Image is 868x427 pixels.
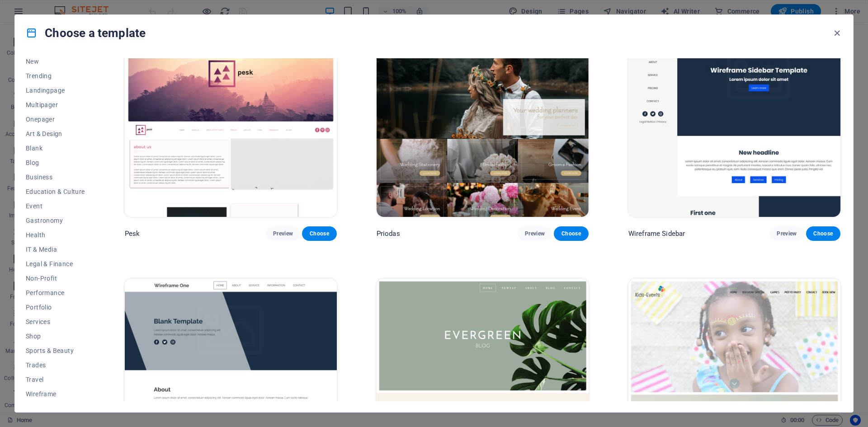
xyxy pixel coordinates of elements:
[554,226,588,241] button: Choose
[777,230,797,237] span: Preview
[806,226,840,241] button: Choose
[26,69,85,83] button: Trending
[26,271,85,286] button: Non-Profit
[26,318,85,325] span: Services
[26,228,85,242] button: Health
[26,145,85,152] span: Blank
[525,230,545,237] span: Preview
[26,300,85,314] button: Portfolio
[26,242,85,257] button: IT & Media
[26,213,85,228] button: Gastronomy
[26,130,85,137] span: Art & Design
[26,159,85,166] span: Blog
[26,329,85,343] button: Shop
[26,387,85,401] button: Wireframe
[26,333,85,340] span: Shop
[26,155,85,170] button: Blog
[266,226,300,241] button: Preview
[26,246,85,253] span: IT & Media
[26,174,85,181] span: Business
[309,230,329,237] span: Choose
[26,199,85,213] button: Event
[377,229,400,238] p: Priodas
[26,101,85,108] span: Multipager
[26,98,85,112] button: Multipager
[26,289,85,296] span: Performance
[26,72,85,80] span: Trending
[26,26,146,40] h4: Choose a template
[302,226,336,241] button: Choose
[26,83,85,98] button: Landingpage
[26,170,85,184] button: Business
[518,226,552,241] button: Preview
[26,314,85,329] button: Services
[26,343,85,358] button: Sports & Beauty
[26,112,85,127] button: Onepager
[125,22,337,217] img: Pesk
[26,184,85,199] button: Education & Culture
[26,116,85,123] span: Onepager
[813,230,833,237] span: Choose
[26,231,85,239] span: Health
[769,226,804,241] button: Preview
[26,358,85,372] button: Trades
[26,376,85,383] span: Travel
[26,188,85,195] span: Education & Culture
[26,202,85,210] span: Event
[26,127,85,141] button: Art & Design
[628,22,840,217] img: Wireframe Sidebar
[26,141,85,155] button: Blank
[26,347,85,354] span: Sports & Beauty
[26,275,85,282] span: Non-Profit
[561,230,581,237] span: Choose
[26,361,85,369] span: Trades
[26,58,85,65] span: New
[26,304,85,311] span: Portfolio
[26,257,85,271] button: Legal & Finance
[26,260,85,267] span: Legal & Finance
[377,22,589,217] img: Priodas
[26,54,85,69] button: New
[26,372,85,387] button: Travel
[273,230,293,237] span: Preview
[26,286,85,300] button: Performance
[26,217,85,224] span: Gastronomy
[125,229,140,238] p: Pesk
[26,87,85,94] span: Landingpage
[628,229,685,238] p: Wireframe Sidebar
[26,390,85,398] span: Wireframe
